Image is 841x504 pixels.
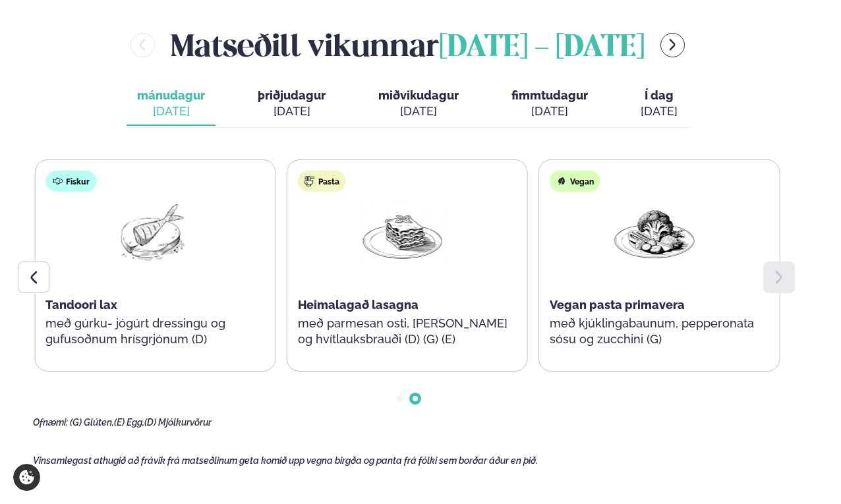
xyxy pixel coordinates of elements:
[130,33,155,57] button: menu-btn-left
[45,298,117,312] span: Tandoori lax
[501,82,598,126] button: fimmtudagur [DATE]
[556,176,567,186] img: Vegan.svg
[33,417,68,428] span: Ofnæmi:
[127,82,216,126] button: mánudagur [DATE]
[137,103,205,119] div: [DATE]
[298,298,419,312] span: Heimalagað lasagna
[45,171,96,192] div: Fiskur
[171,24,645,67] h2: Matseðill vikunnar
[247,82,336,126] button: þriðjudagur [DATE]
[45,316,255,347] p: með gúrku- jógúrt dressingu og gufusoðnum hrísgrjónum (D)
[641,88,678,103] span: Í dag
[511,88,588,102] span: fimmtudagur
[361,202,445,264] img: Lasagna.png
[511,103,588,119] div: [DATE]
[550,298,685,312] span: Vegan pasta primavera
[298,316,507,347] p: með parmesan osti, [PERSON_NAME] og hvítlauksbrauði (D) (G) (E)
[378,88,459,102] span: miðvikudagur
[70,417,114,428] span: (G) Glúten,
[258,88,326,102] span: þriðjudagur
[660,33,685,57] button: menu-btn-right
[52,176,63,186] img: fish.svg
[258,103,326,119] div: [DATE]
[108,202,192,264] img: Fish.png
[397,396,402,401] span: Go to slide 1
[33,455,538,466] span: Vinsamlegast athugið að frávik frá matseðlinum geta komið upp vegna birgða og panta frá fólki sem...
[378,103,459,119] div: [DATE]
[413,396,418,401] span: Go to slide 2
[630,82,688,126] button: Í dag [DATE]
[114,417,144,428] span: (E) Egg,
[641,103,678,119] div: [DATE]
[304,176,315,186] img: pasta.svg
[298,171,346,192] div: Pasta
[144,417,212,428] span: (D) Mjólkurvörur
[439,34,645,63] span: [DATE] - [DATE]
[137,88,205,102] span: mánudagur
[550,171,600,192] div: Vegan
[612,202,697,264] img: Vegan.png
[368,82,469,126] button: miðvikudagur [DATE]
[550,316,759,347] p: með kjúklingabaunum, pepperonata sósu og zucchini (G)
[13,464,40,491] a: Cookie settings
